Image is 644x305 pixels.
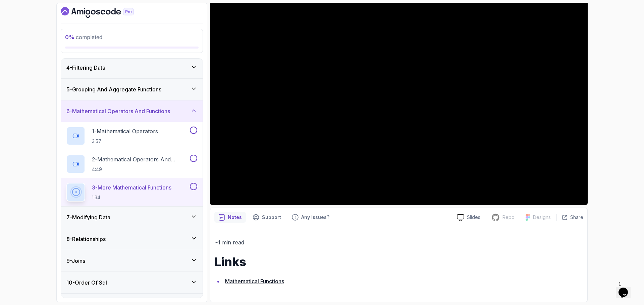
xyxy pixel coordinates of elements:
[61,100,203,122] button: 6-Mathematical Operators And Functions
[61,228,203,250] button: 8-Relationships
[92,138,158,145] p: 3:57
[214,238,583,247] p: ~1 min read
[92,127,158,135] p: 1 - Mathematical Operators
[92,194,171,201] p: 1:34
[66,279,107,287] h3: 10 - Order Of Sql
[301,214,329,221] p: Any issues?
[61,7,149,18] a: Dashboard
[616,278,637,298] iframe: chat widget
[66,213,110,221] h3: 7 - Modifying Data
[570,214,583,221] p: Share
[61,79,203,100] button: 5-Grouping And Aggregate Functions
[214,255,583,269] h1: Links
[288,212,333,223] button: Feedback button
[65,34,102,41] span: completed
[61,250,203,272] button: 9-Joins
[451,214,486,221] a: Slides
[92,155,189,163] p: 2 - Mathematical Operators And Functions On Columns
[262,214,281,221] p: Support
[66,64,105,72] h3: 4 - Filtering Data
[214,212,246,223] button: notes button
[61,207,203,228] button: 7-Modifying Data
[65,34,74,41] span: 0 %
[533,214,551,221] p: Designs
[66,107,170,115] h3: 6 - Mathematical Operators And Functions
[556,214,583,221] button: Share
[467,214,480,221] p: Slides
[61,57,203,78] button: 4-Filtering Data
[61,272,203,293] button: 10-Order Of Sql
[66,183,197,202] button: 3-More Mathematical Functions1:34
[92,183,171,192] p: 3 - More Mathematical Functions
[502,214,515,221] p: Repo
[92,166,189,173] p: 4:49
[225,278,284,285] a: Mathematical Functions
[66,85,161,93] h3: 5 - Grouping And Aggregate Functions
[66,235,106,243] h3: 8 - Relationships
[249,212,285,223] button: Support button
[66,127,197,145] button: 1-Mathematical Operators3:57
[228,214,242,221] p: Notes
[66,257,85,265] h3: 9 - Joins
[66,155,197,173] button: 2-Mathematical Operators And Functions On Columns4:49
